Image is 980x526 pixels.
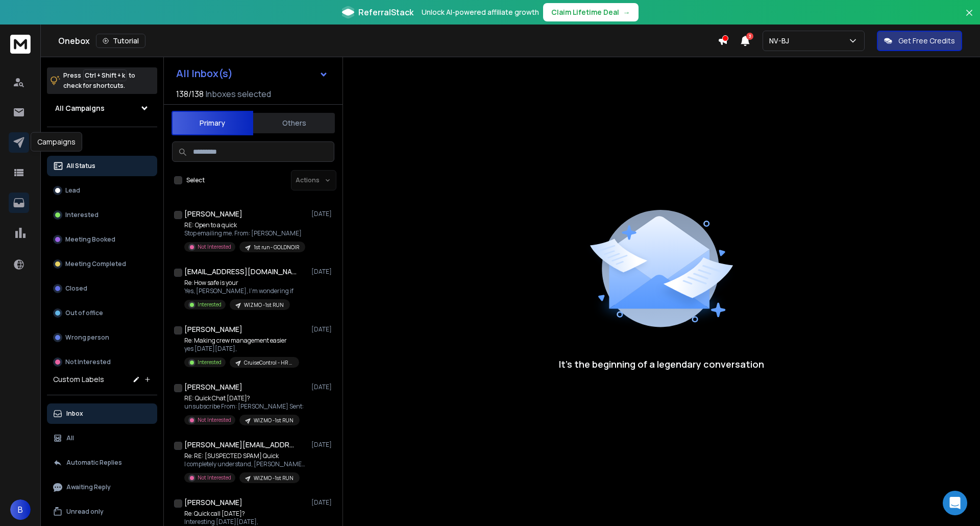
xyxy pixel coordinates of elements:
span: 3 [746,33,753,40]
button: B [10,499,31,520]
h3: Filters [47,135,157,150]
button: Tutorial [96,34,145,48]
p: RE: Quick Chat [DATE]? [184,394,304,402]
h1: [EMAIL_ADDRESS][DOMAIN_NAME] [184,267,297,277]
button: Out of office [47,303,157,323]
button: Awaiting Reply [47,477,157,497]
button: All [47,428,157,448]
h1: [PERSON_NAME] [184,209,242,219]
span: 138 / 138 [176,88,204,100]
p: Re: RE: [SUSPECTED SPAM] Quick [184,452,307,460]
p: NV-BJ [769,36,793,46]
p: [DATE] [311,441,334,449]
h1: All Inbox(s) [176,68,233,79]
button: Lead [47,180,157,201]
p: Re: Quick call [DATE]? [184,510,287,518]
h1: [PERSON_NAME] [184,324,242,334]
p: WIZMO -1st RUN [254,417,293,424]
button: Meeting Completed [47,254,157,274]
p: Not Interested [198,416,231,424]
div: Onebox [58,34,718,48]
span: → [623,7,630,17]
div: Open Intercom Messenger [943,491,967,515]
div: Campaigns [31,132,82,152]
p: Lead [65,186,80,195]
button: Not Interested [47,352,157,372]
button: Automatic Replies [47,452,157,473]
button: Interested [47,205,157,225]
button: Inbox [47,403,157,424]
button: Close banner [963,6,976,31]
h1: All Campaigns [55,103,105,113]
p: Not Interested [65,358,111,366]
p: Interesting [DATE][DATE], [184,518,287,526]
h1: [PERSON_NAME][EMAIL_ADDRESS][PERSON_NAME][DOMAIN_NAME] [184,440,297,450]
p: Meeting Booked [65,235,115,244]
h1: [PERSON_NAME] [184,497,242,508]
p: Re: How safe is your [184,279,293,287]
p: Interested [198,358,222,366]
p: Yes, [PERSON_NAME], I'm wondering if [184,287,293,295]
h3: Inboxes selected [206,88,271,100]
button: All Campaigns [47,98,157,118]
p: yes [DATE][DATE], [184,345,299,353]
p: Wrong person [65,333,109,342]
p: I completely understand, [PERSON_NAME]. In [184,460,307,468]
p: Stop emailing me. From: [PERSON_NAME] [184,229,305,237]
p: Unlock AI-powered affiliate growth [422,7,539,17]
button: Wrong person [47,327,157,348]
p: Closed [65,284,87,293]
span: ReferralStack [358,6,413,18]
p: [DATE] [311,210,334,218]
p: WIZMO -1st RUN [254,474,293,482]
p: [DATE] [311,325,334,333]
button: Get Free Credits [877,31,962,51]
button: Primary [171,111,253,135]
h1: [PERSON_NAME] [184,382,242,392]
p: Press to check for shortcuts. [63,70,135,91]
p: Automatic Replies [66,459,122,467]
p: Re: Making crew management easier [184,337,299,345]
p: CruiseControl - HR - [DATE] [244,359,293,367]
p: Interested [198,301,222,308]
p: [DATE] [311,268,334,276]
button: Closed [47,278,157,299]
p: Awaiting Reply [66,483,111,491]
p: [DATE] [311,383,334,391]
span: Ctrl + Shift + k [83,69,127,81]
button: All Status [47,156,157,176]
p: RE: Open to a quick [184,221,305,229]
p: WIZMO -1st RUN [244,301,284,309]
button: Others [253,112,335,134]
p: Get Free Credits [898,36,955,46]
p: unsubscribe From: [PERSON_NAME] Sent: [184,402,304,411]
p: [DATE] [311,498,334,507]
p: All [66,434,74,442]
p: It’s the beginning of a legendary conversation [559,357,764,371]
button: Meeting Booked [47,229,157,250]
h3: Custom Labels [53,374,104,385]
p: All Status [66,162,95,170]
p: Not Interested [198,474,231,482]
p: Out of office [65,309,103,317]
p: Unread only [66,508,104,516]
button: Unread only [47,501,157,522]
label: Select [186,176,205,184]
button: All Inbox(s) [168,63,336,84]
p: Interested [65,211,99,219]
p: 1st run - GOLDNOIR [254,244,299,251]
p: Meeting Completed [65,260,126,268]
button: Claim Lifetime Deal→ [543,3,639,21]
p: Inbox [66,410,83,418]
p: Not Interested [198,243,231,251]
